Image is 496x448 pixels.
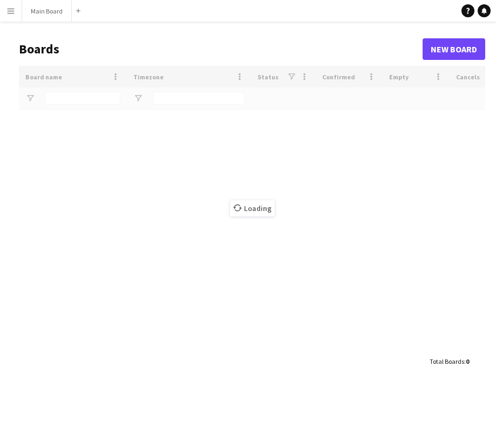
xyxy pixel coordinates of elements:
a: New Board [423,38,485,60]
h1: Boards [19,41,423,57]
div: : [430,351,469,372]
button: Main Board [22,1,72,22]
span: Loading [230,200,275,216]
span: 0 [466,357,469,365]
span: Total Boards [430,357,464,365]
